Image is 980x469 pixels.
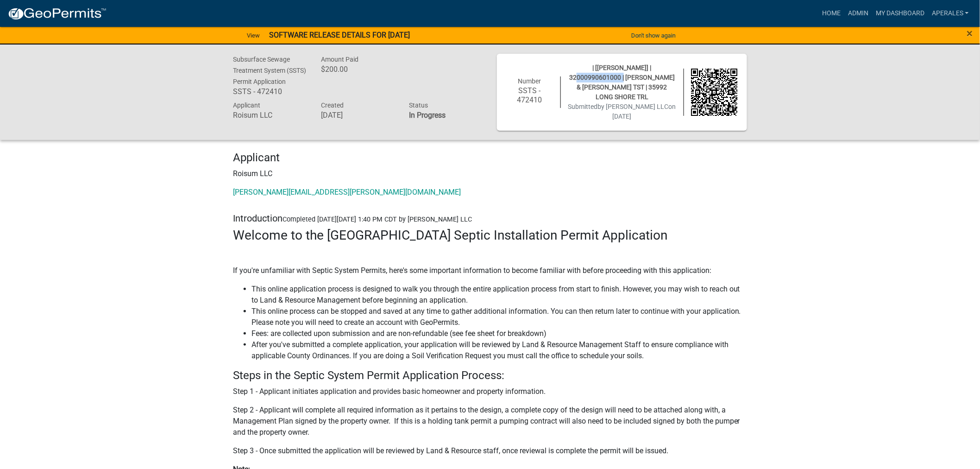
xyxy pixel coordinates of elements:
[409,111,446,120] strong: In Progress
[233,213,747,224] h5: Introduction
[233,151,747,165] h4: Applicant
[872,5,928,22] a: My Dashboard
[506,86,553,104] h6: SSTS - 472410
[321,111,395,120] h6: [DATE]
[233,265,747,276] p: If you're unfamiliar with Septic System Permits, here's some important information to become fami...
[233,188,461,196] a: [PERSON_NAME][EMAIL_ADDRESS][PERSON_NAME][DOMAIN_NAME]
[233,228,747,243] h3: Welcome to the [GEOGRAPHIC_DATA] Septic Installation Permit Application
[233,369,747,382] h4: Steps in the Septic System Permit Application Process:
[928,5,973,22] a: aperales
[233,87,307,96] h6: SSTS - 472410
[233,56,306,85] span: Subsurface Sewage Treatment System (SSTS) Permit Application
[283,215,472,223] span: Completed [DATE][DATE] 1:40 PM CDT by [PERSON_NAME] LLC
[967,28,973,39] button: Close
[321,56,358,63] span: Amount Paid
[233,111,307,120] h6: Roisum LLC
[518,77,541,85] span: Number
[243,28,264,43] a: View
[269,31,410,39] strong: SOFTWARE RELEASE DETAILS FOR [DATE]
[251,328,747,339] li: Fees: are collected upon submission and are non-refundable (see fee sheet for breakdown)
[251,284,747,306] li: This online application process is designed to walk you through the entire application process fr...
[321,65,395,74] h6: $200.00
[233,405,747,438] p: Step 2 - Applicant will complete all required information as it pertains to the design, a complet...
[233,101,260,109] span: Applicant
[967,27,973,40] span: ×
[598,103,669,110] span: by [PERSON_NAME] LLC
[569,64,675,101] span: | [[PERSON_NAME]] | 32000990601000 | [PERSON_NAME] & [PERSON_NAME] TST | 35992 LONG SHORE TRL
[844,5,872,22] a: Admin
[409,101,428,109] span: Status
[818,5,844,22] a: Home
[251,306,747,328] li: This online process can be stopped and saved at any time to gather additional information. You ca...
[321,101,344,109] span: Created
[233,386,747,397] p: Step 1 - Applicant initiates application and provides basic homeowner and property information.
[251,339,747,361] li: After you've submitted a complete application, your application will be reviewed by Land & Resour...
[691,69,738,116] img: QR code
[568,103,676,120] span: Submitted on [DATE]
[233,168,747,179] p: Roisum LLC
[233,445,747,456] p: Step 3 - Once submitted the application will be reviewed by Land & Resource staff, once reviewal ...
[628,28,679,43] button: Don't show again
